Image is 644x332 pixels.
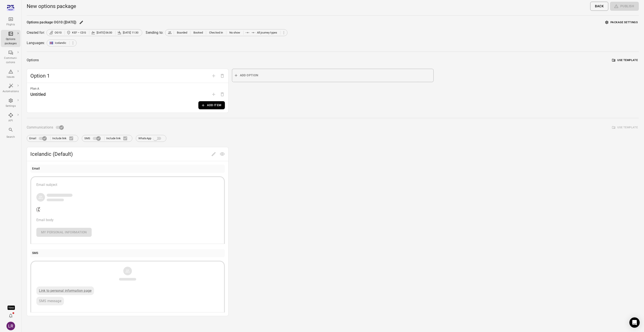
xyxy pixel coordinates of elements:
div: Options [27,57,39,63]
a: Flights [1,15,20,28]
a: Communi-cations [1,49,20,66]
span: Boarded [177,31,187,35]
span: All journey types [257,31,277,35]
div: Flights [3,23,19,27]
div: Icelandic [47,40,77,46]
div: Open Intercom Messenger [629,317,640,328]
span: Option 1 [30,72,209,79]
div: SMS [32,251,38,256]
a: Options packages [1,30,20,47]
button: Package settings [604,19,639,26]
div: Languages: [27,40,45,46]
div: Options package OG10 ([DATE]) [27,20,76,25]
a: Automations [1,82,20,95]
button: Laufey Rut [5,320,17,332]
div: Tooltip anchor [8,306,15,310]
div: Untitled [30,91,46,98]
div: Created for: [27,30,45,35]
div: Email [32,166,40,171]
div: Search [3,135,19,139]
span: Add plan [209,92,218,96]
label: Include link [52,134,76,143]
span: Edit [209,152,218,156]
span: Booked [193,31,203,35]
button: Use template [611,57,639,64]
div: API [3,119,19,123]
button: Edit [78,19,85,26]
div: Options packages [3,37,19,46]
button: Back [590,2,608,11]
span: Options need to have at least one plan [218,92,227,96]
label: Include link [106,134,130,143]
span: Delete option [218,73,227,78]
span: Icelandic [55,41,66,45]
label: WhatsApp [138,134,164,142]
span: Icelandic (Default) [30,151,209,158]
label: SMS [84,134,103,142]
div: Communi-cations [3,56,19,65]
h1: New options package [27,3,76,10]
span: [DATE] 11:30 [123,31,139,35]
span: Communications [27,124,53,130]
div: Issues [3,75,19,79]
span: No show [229,31,240,35]
span: [DATE] 06:00 [97,31,112,35]
div: Settings [3,104,19,108]
a: API [1,111,20,124]
div: LR [6,322,15,330]
span: OG10 [55,31,62,35]
button: Add item [198,101,225,109]
a: Issues [1,68,20,81]
div: Automations [3,89,19,94]
span: Preview [218,152,227,156]
span: KEF – CDG [72,31,86,35]
label: Email [29,134,49,142]
div: Sending to: [146,30,163,35]
button: Notifications [6,311,15,320]
span: Add option [209,73,218,78]
div: Plan A [30,86,225,91]
div: BoardedBookedChecked inNo showAll journey types [165,29,287,36]
span: Checked in [209,31,223,35]
a: Settings [1,97,20,110]
button: Search [1,126,20,140]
